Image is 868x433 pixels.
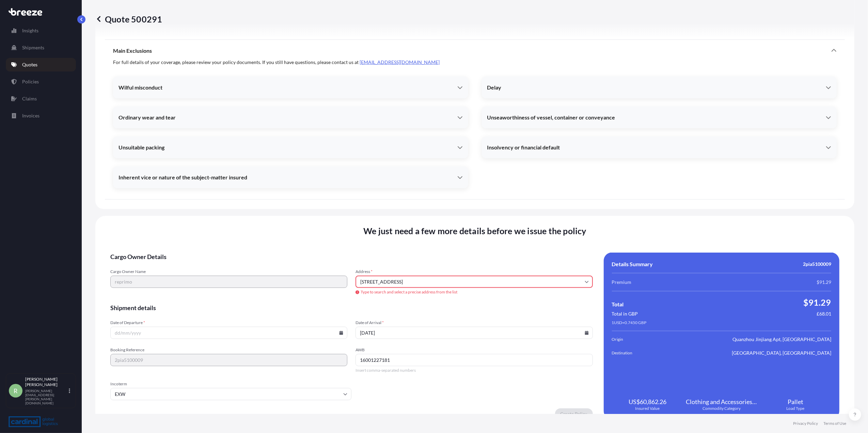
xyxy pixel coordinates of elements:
span: We just need a few more details before we issue the policy [363,225,586,236]
span: Date of Arrival [356,320,593,325]
p: Policies [22,78,39,85]
span: US$60,862.26 [629,398,666,406]
p: Insights [22,27,38,34]
span: Date of Departure [110,320,347,325]
span: Pallet [788,398,803,406]
p: Invoices [22,112,40,119]
div: Delay [482,79,837,96]
span: 2pia5100009 [803,261,831,268]
input: dd/mm/yyyy [110,327,347,339]
p: Shipments [22,44,44,51]
span: Origin [612,336,650,343]
span: Unseaworthiness of vessel, container or conveyance [487,114,615,121]
input: dd/mm/yyyy [356,327,593,339]
span: Total in GBP [612,310,638,317]
span: Total [612,301,624,308]
span: Premium [612,279,632,286]
span: 1 USD = 0.7450 GBP [612,320,647,325]
span: $91.29 [803,297,831,308]
span: Wilful misconduct [119,84,162,91]
span: Booking Reference [110,347,347,353]
a: Policies [6,75,76,89]
span: Delay [487,84,502,91]
span: [GEOGRAPHIC_DATA], [GEOGRAPHIC_DATA] [732,350,831,356]
span: £68.01 [817,310,831,317]
span: Quanzhou Jinjiang Apt, [GEOGRAPHIC_DATA] [732,336,831,343]
span: For full details of your coverage, please review your policy documents. If you still have questio... [113,59,837,66]
span: Details Summary [612,261,653,268]
span: Cargo Owner Details [110,253,593,261]
img: organization-logo [9,416,58,427]
p: Quote 500291 [95,14,162,25]
span: Inherent vice or nature of the subject-matter insured [119,174,247,181]
p: Quotes [22,61,37,68]
span: Shipment details [110,304,593,312]
div: Unsuitable packing [113,139,468,156]
p: [PERSON_NAME] [PERSON_NAME] [25,376,67,387]
button: Create Policy [555,408,593,419]
div: Ordinary wear and tear [113,109,468,126]
a: Quotes [6,58,76,71]
span: Destination [612,350,650,356]
a: Terms of Use [823,421,846,426]
p: Claims [22,95,37,102]
span: Commodity Category [703,406,741,411]
input: Select... [110,388,351,400]
span: R [14,387,18,394]
div: Insolvency or financial default [482,139,837,156]
span: Address [356,269,593,274]
span: Insolvency or financial default [487,144,560,151]
input: Cargo owner address [356,276,593,288]
span: $91.29 [817,279,831,286]
span: Insured Value [635,406,660,411]
p: [PERSON_NAME][EMAIL_ADDRESS][PERSON_NAME][DOMAIN_NAME] [25,389,67,405]
span: Insert comma-separated numbers [356,368,593,373]
a: Insights [6,24,76,37]
span: Main Exclusions [113,47,152,54]
p: Create Policy [561,411,587,417]
a: Claims [6,92,76,106]
input: Number1, number2,... [356,354,593,366]
a: [EMAIL_ADDRESS][DOMAIN_NAME] [360,59,440,65]
span: Cargo Owner Name [110,269,347,274]
a: Invoices [6,109,76,123]
a: Privacy Policy [793,421,818,426]
span: Incoterm [110,381,351,387]
span: Ordinary wear and tear [119,114,176,121]
div: Unseaworthiness of vessel, container or conveyance [482,109,837,126]
input: Your internal reference [110,354,347,366]
div: Main Exclusions [113,43,837,59]
a: Shipments [6,41,76,54]
span: Unsuitable packing [119,144,164,151]
span: Clothing and Accessories - Knitted or Crocheted [686,398,757,406]
span: AWB [356,347,593,353]
span: Load Type [787,406,805,411]
div: Inherent vice or nature of the subject-matter insured [113,169,468,186]
span: Type to search and select a precise address from the list [356,289,593,295]
div: Wilful misconduct [113,79,468,96]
